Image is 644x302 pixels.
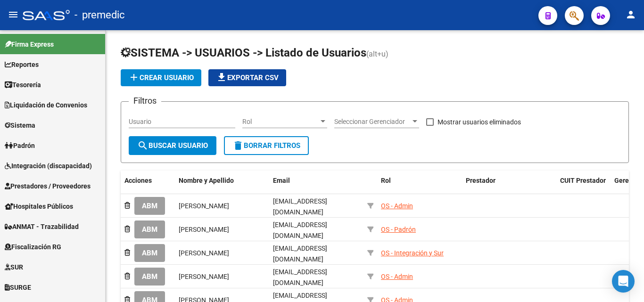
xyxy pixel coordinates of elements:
datatable-header-cell: Rol [377,171,462,202]
span: Exportar CSV [216,73,279,82]
span: SUR [5,262,23,272]
span: Buscar Usuario [137,141,208,150]
span: ABM [142,202,157,211]
button: ABM [134,197,165,214]
div: OS - Admin [381,201,413,212]
span: Hospitales Públicos [5,201,73,212]
span: Crear Usuario [128,73,194,82]
span: SISTEMA -> USUARIOS -> Listado de Usuarios [121,46,366,59]
span: Integración (discapacidad) [5,161,92,171]
span: Nombre y Apellido [179,177,234,184]
button: Borrar Filtros [224,136,309,155]
span: Seleccionar Gerenciador [334,118,411,126]
div: OS - Padrón [381,224,416,235]
span: Tesorería [5,80,41,90]
span: Fiscalización RG [5,242,61,252]
mat-icon: add [128,72,140,83]
span: ANMAT - Trazabilidad [5,221,79,232]
span: Rol [242,118,319,126]
mat-icon: person [625,9,636,20]
span: ABM [142,226,157,234]
span: Email [273,177,290,184]
span: (alt+u) [366,49,388,58]
button: Exportar CSV [208,69,286,86]
span: Liquidación de Convenios [5,100,87,110]
span: Prestadores / Proveedores [5,181,91,191]
span: [EMAIL_ADDRESS][DOMAIN_NAME] [273,245,327,263]
button: ABM [134,220,165,238]
span: Padrón [5,140,35,151]
button: ABM [134,268,165,285]
span: Rol [381,177,391,184]
datatable-header-cell: Prestador [462,171,556,202]
span: Sistema [5,120,35,131]
span: [PERSON_NAME] [179,249,229,257]
span: Borrar Filtros [232,141,300,150]
h3: Filtros [129,94,161,107]
span: [PERSON_NAME] [179,226,229,233]
button: Crear Usuario [121,69,201,86]
div: OS - Integración y Sur [381,248,444,259]
datatable-header-cell: Nombre y Apellido [175,171,269,202]
span: [EMAIL_ADDRESS][DOMAIN_NAME] [273,197,327,216]
span: [EMAIL_ADDRESS][DOMAIN_NAME] [273,221,327,239]
span: ABM [142,273,157,281]
button: ABM [134,244,165,261]
span: Mostrar usuarios eliminados [438,116,521,128]
datatable-header-cell: Email [269,171,363,202]
span: [PERSON_NAME] [179,202,229,210]
span: Reportes [5,59,39,70]
span: ABM [142,249,157,258]
mat-icon: menu [8,9,19,20]
div: Open Intercom Messenger [612,270,635,293]
span: Firma Express [5,39,54,49]
div: OS - Admin [381,271,413,282]
span: Acciones [124,177,152,184]
datatable-header-cell: CUIT Prestador [556,171,611,202]
mat-icon: delete [232,140,244,151]
span: SURGE [5,282,31,293]
span: [PERSON_NAME] [179,273,229,280]
mat-icon: search [137,140,149,151]
span: Prestador [466,177,495,184]
datatable-header-cell: Acciones [121,171,175,202]
span: [EMAIL_ADDRESS][DOMAIN_NAME] [273,268,327,286]
mat-icon: file_download [216,72,227,83]
button: Buscar Usuario [129,136,216,155]
span: - premedic [74,5,125,25]
span: CUIT Prestador [560,177,606,184]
